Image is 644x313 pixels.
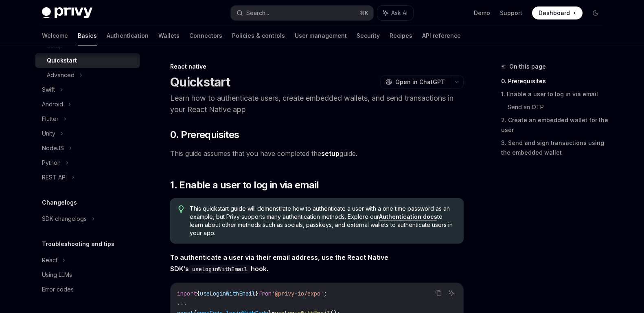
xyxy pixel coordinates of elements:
[42,26,68,45] a: Welcome
[200,290,255,297] span: useLoginWithEmail
[42,198,77,207] h5: Changelogs
[295,26,347,45] a: User management
[190,205,456,237] span: This quickstart guide will demonstrate how to authenticate a user with a one time password as an ...
[589,6,602,19] button: Toggle dark mode
[258,290,272,297] span: from
[42,129,55,138] div: Unity
[177,300,187,307] span: ...
[377,6,413,20] button: Ask AI
[395,78,445,86] span: Open in ChatGPT
[170,179,319,192] span: 1. Enable a user to log in via email
[232,26,285,45] a: Policies & controls
[170,75,230,89] h1: Quickstart
[474,9,490,17] a: Demo
[42,114,59,124] div: Flutter
[78,26,97,45] a: Basics
[380,75,450,89] button: Open in ChatGPT
[42,173,67,182] div: REST API
[391,9,407,17] span: Ask AI
[42,285,74,294] div: Error codes
[42,158,61,168] div: Python
[42,239,114,249] h5: Troubleshooting and tips
[47,70,74,80] div: Advanced
[170,93,464,115] p: Learn how to authenticate users, create embedded wallets, and send transactions in your React Nat...
[42,85,55,95] div: Swift
[509,62,546,71] span: On this page
[42,214,87,224] div: SDK changelogs
[158,26,180,45] a: Wallets
[433,288,444,298] button: Copy the contents from the code block
[231,6,373,20] button: Search...⌘K
[177,290,197,297] span: import
[500,9,522,17] a: Support
[189,26,222,45] a: Connectors
[321,149,340,158] a: setup
[508,101,609,114] a: Send an OTP
[35,282,140,297] a: Error codes
[501,75,609,88] a: 0. Prerequisites
[390,26,412,45] a: Recipes
[42,255,57,265] div: React
[170,128,239,141] span: 0. Prerequisites
[360,10,368,16] span: ⌘ K
[446,288,457,298] button: Ask AI
[422,26,461,45] a: API reference
[178,205,184,213] svg: Tip
[47,56,77,65] div: Quickstart
[35,53,140,68] a: Quickstart
[501,136,609,159] a: 3. Send and sign transactions using the embedded wallet
[35,268,140,282] a: Using LLMs
[170,148,464,159] span: This guide assumes that you have completed the guide.
[272,290,324,297] span: '@privy-io/expo'
[255,290,258,297] span: }
[170,63,464,71] div: React native
[324,290,327,297] span: ;
[42,270,72,280] div: Using LLMs
[170,253,388,273] strong: To authenticate a user via their email address, use the React Native SDK’s hook.
[532,6,583,19] a: Dashboard
[357,26,380,45] a: Security
[107,26,149,45] a: Authentication
[501,88,609,101] a: 1. Enable a user to log in via email
[42,99,63,109] div: Android
[246,8,269,18] div: Search...
[189,265,251,274] code: useLoginWithEmail
[379,213,437,220] a: Authentication docs
[501,114,609,136] a: 2. Create an embedded wallet for the user
[197,290,200,297] span: {
[42,7,92,19] img: dark logo
[42,143,64,153] div: NodeJS
[539,9,570,17] span: Dashboard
